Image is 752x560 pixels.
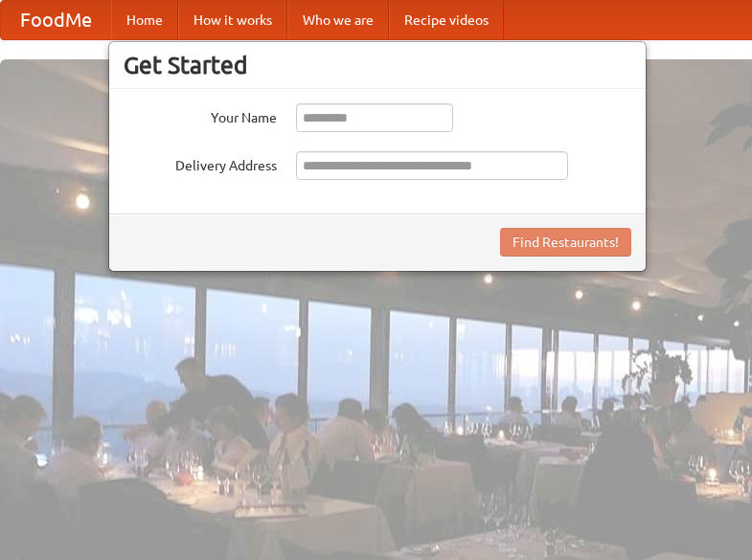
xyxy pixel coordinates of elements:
[389,1,504,39] a: Recipe videos
[1,1,111,39] a: FoodMe
[500,228,631,257] button: Find Restaurants!
[124,51,631,79] h3: Get Started
[111,1,178,39] a: Home
[178,1,287,39] a: How it works
[287,1,389,39] a: Who we are
[124,151,277,175] label: Delivery Address
[124,103,277,127] label: Your Name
